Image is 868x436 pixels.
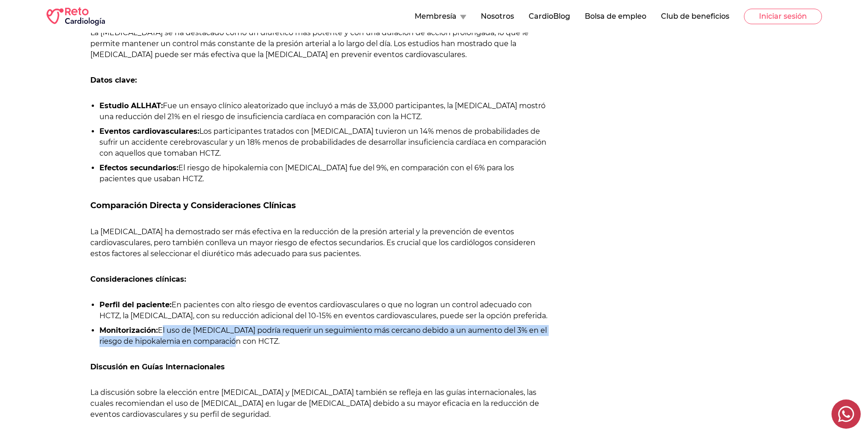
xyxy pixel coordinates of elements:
[661,11,729,22] button: Club de beneficios
[90,199,549,212] h2: Comparación Directa y Consideraciones Clínicas
[99,127,199,136] strong: Eventos cardiovasculares:
[99,101,163,110] strong: Estudio ALLHAT:
[90,362,225,371] strong: Discusión en Guías Internacionales
[744,9,822,24] button: Iniciar sesión
[99,100,549,122] li: Fue un ensayo clínico aleatorizado que incluyó a más de 33,000 participantes, la [MEDICAL_DATA] m...
[99,300,172,309] strong: Perfil del paciente:
[99,325,549,347] li: El uso de [MEDICAL_DATA] podría requerir un seguimiento más cercano debido a un aumento del 3% en...
[481,11,514,22] button: Nosotros
[90,387,549,420] p: La discusión sobre la elección entre [MEDICAL_DATA] y [MEDICAL_DATA] también se refleja en las gu...
[99,299,549,321] li: En pacientes con alto riesgo de eventos cardiovasculares o que no logran un control adecuado con ...
[47,7,105,26] img: RETO Cardio Logo
[90,76,137,84] strong: Datos clave:
[99,126,549,159] li: Los participantes tratados con [MEDICAL_DATA] tuvieron un 14% menos de probabilidades de sufrir u...
[529,11,570,22] button: CardioBlog
[99,326,158,335] strong: Monitorización:
[90,226,549,259] p: La [MEDICAL_DATA] ha demostrado ser más efectiva en la reducción de la presión arterial y la prev...
[415,11,466,22] button: Membresía
[90,27,549,60] p: La [MEDICAL_DATA] se ha destacado como un diurético más potente y con una duración de acción prol...
[90,275,186,284] strong: Consideraciones clínicas:
[99,163,178,172] strong: Efectos secundarios:
[99,163,549,184] li: El riesgo de hipokalemia con [MEDICAL_DATA] fue del 9%, en comparación con el 6% para los pacient...
[585,11,646,22] button: Bolsa de empleo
